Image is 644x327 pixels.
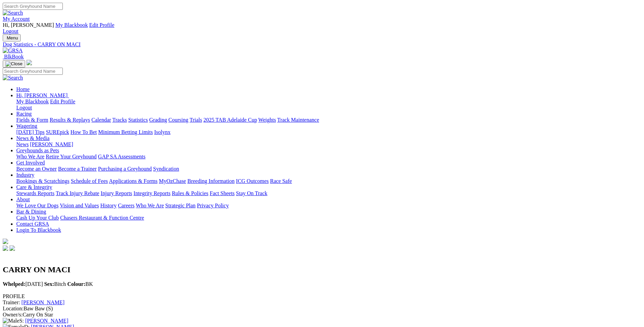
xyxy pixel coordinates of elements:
a: [PERSON_NAME] [30,141,73,147]
img: twitter.svg [10,245,15,251]
a: Strategic Plan [165,203,196,208]
div: Care & Integrity [16,190,641,196]
a: Get Involved [16,160,45,166]
a: Edit Profile [89,22,114,28]
div: Wagering [16,129,641,135]
a: News & Media [16,135,50,141]
a: ICG Outcomes [236,178,269,184]
a: Track Injury Rebate [56,190,99,196]
span: S: [3,318,24,324]
a: Careers [118,203,134,208]
a: News [16,141,29,147]
a: Hi, [PERSON_NAME] [16,92,69,98]
a: Weights [258,117,276,123]
a: Chasers Restaurant & Function Centre [60,215,144,221]
a: Become a Trainer [58,166,97,172]
a: Injury Reports [100,190,132,196]
a: Applications & Forms [109,178,158,184]
a: My Blackbook [55,22,88,28]
a: Edit Profile [50,99,75,104]
img: logo-grsa-white.png [3,239,8,244]
a: Logout [3,28,18,34]
img: Male [3,318,19,324]
div: My Account [3,22,641,34]
a: Tracks [112,117,127,123]
a: We Love Our Dogs [16,203,58,208]
div: Racing [16,117,641,123]
a: [PERSON_NAME] [21,299,65,305]
a: Integrity Reports [133,190,170,196]
img: GRSA [3,48,23,54]
a: Minimum Betting Limits [98,129,153,135]
a: Vision and Values [60,203,99,208]
h2: CARRY ON MACI [3,265,641,274]
a: Industry [16,172,34,178]
a: Fact Sheets [210,190,235,196]
a: Login To Blackbook [16,227,61,233]
a: Grading [149,117,167,123]
img: facebook.svg [3,245,8,251]
a: GAP SA Assessments [98,154,146,159]
a: Dog Statistics - CARRY ON MACI [3,41,641,48]
a: Purchasing a Greyhound [98,166,152,172]
a: Become an Owner [16,166,57,172]
a: Greyhounds as Pets [16,148,59,153]
a: Track Maintenance [277,117,319,123]
div: Greyhounds as Pets [16,154,641,160]
a: Retire Your Greyhound [46,154,97,159]
a: Fields & Form [16,117,48,123]
img: Search [3,10,23,16]
span: Trainer: [3,299,20,305]
a: Logout [16,105,32,110]
a: Who We Are [16,154,44,159]
a: [DATE] Tips [16,129,44,135]
button: Toggle navigation [3,60,25,68]
a: Race Safe [270,178,292,184]
a: About [16,196,30,202]
a: Breeding Information [187,178,235,184]
a: Wagering [16,123,37,129]
a: History [100,203,116,208]
img: logo-grsa-white.png [26,60,32,65]
span: [DATE] [3,281,43,287]
div: Baw Baw (S) [3,306,641,312]
a: My Account [3,16,30,22]
a: Home [16,86,30,92]
img: Close [5,61,22,67]
a: Trials [189,117,202,123]
span: Menu [7,35,18,40]
b: Colour: [67,281,85,287]
a: Coursing [168,117,188,123]
span: Location: [3,306,23,311]
b: Sex: [44,281,54,287]
div: Bar & Dining [16,215,641,221]
b: Whelped: [3,281,25,287]
div: About [16,203,641,209]
a: Schedule of Fees [71,178,108,184]
a: BlkBook [3,54,24,59]
div: Hi, [PERSON_NAME] [16,99,641,111]
img: Search [3,75,23,81]
a: Statistics [128,117,148,123]
a: Calendar [91,117,111,123]
div: Carry On Star [3,312,641,318]
a: Isolynx [154,129,170,135]
a: Bar & Dining [16,209,46,214]
a: Bookings & Scratchings [16,178,69,184]
a: MyOzChase [159,178,186,184]
a: How To Bet [71,129,97,135]
div: Get Involved [16,166,641,172]
a: Cash Up Your Club [16,215,59,221]
span: Owner/s: [3,312,23,317]
div: PROFILE [3,293,641,299]
a: My Blackbook [16,99,49,104]
a: Rules & Policies [172,190,208,196]
a: Racing [16,111,32,117]
a: Who We Are [136,203,164,208]
span: Hi, [PERSON_NAME] [3,22,54,28]
a: Contact GRSA [16,221,49,227]
a: Stewards Reports [16,190,54,196]
input: Search [3,68,63,75]
span: BlkBook [4,54,24,59]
